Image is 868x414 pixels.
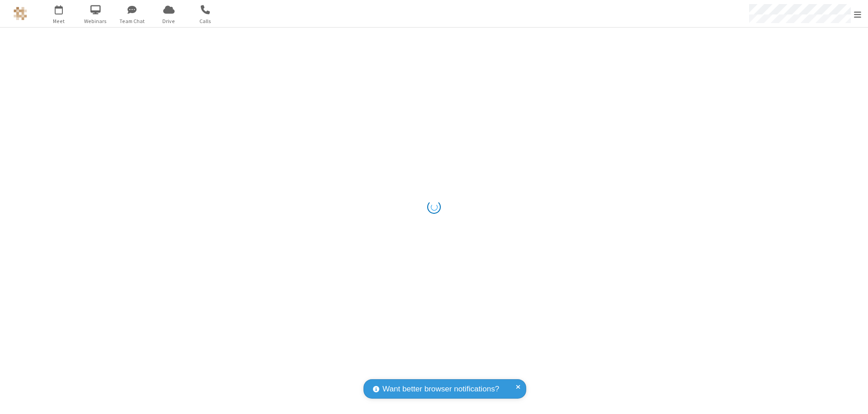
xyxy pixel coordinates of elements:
[115,17,149,25] span: Team Chat
[382,383,499,395] span: Want better browser notifications?
[189,17,222,25] span: Calls
[152,17,186,25] span: Drive
[79,17,113,25] span: Webinars
[42,17,76,25] span: Meet
[14,7,27,20] img: QA Selenium DO NOT DELETE OR CHANGE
